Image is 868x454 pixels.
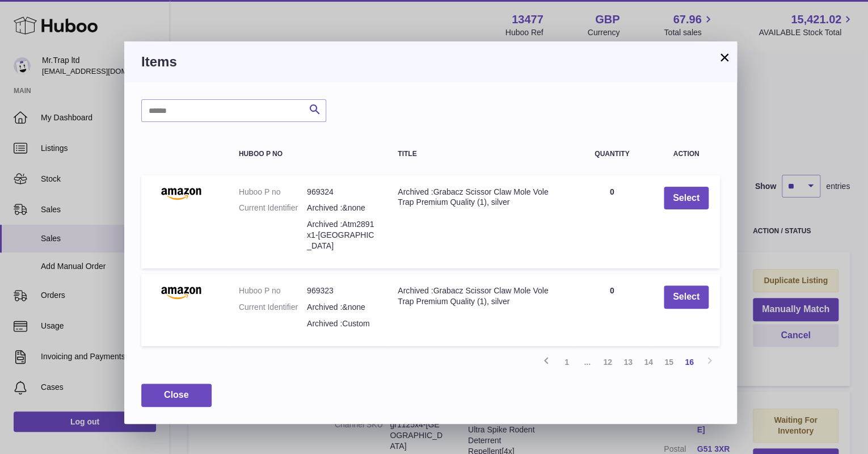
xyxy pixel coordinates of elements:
[164,390,189,400] span: Close
[153,285,209,299] img: Archived :Grabacz Scissor Claw Mole Vole Trap Premium Quality (1), silver
[239,302,307,313] dt: Current Identifier
[572,175,652,268] td: 0
[307,203,375,213] dd: Archived :&none
[659,352,679,372] a: 15
[577,352,597,372] span: ...
[652,139,720,169] th: Action
[307,318,375,329] dd: Archived :Custom
[239,187,307,197] dt: Huboo P no
[597,352,618,372] a: 12
[572,274,652,346] td: 0
[153,187,209,200] img: Archived :Grabacz Scissor Claw Mole Vole Trap Premium Quality (1), silver
[638,352,659,372] a: 14
[664,187,709,210] button: Select
[227,139,386,169] th: Huboo P no
[664,285,709,309] button: Select
[239,203,307,213] dt: Current Identifier
[141,53,720,71] h3: Items
[307,187,375,197] dd: 969324
[398,187,560,208] div: Archived :Grabacz Scissor Claw Mole Vole Trap Premium Quality (1), silver
[398,285,560,307] div: Archived :Grabacz Scissor Claw Mole Vole Trap Premium Quality (1), silver
[679,352,700,372] a: 16
[307,219,375,251] dd: Archived :Atm2891x1-[GEOGRAPHIC_DATA]
[386,139,571,169] th: Title
[307,285,375,296] dd: 969323
[557,352,577,372] a: 1
[307,302,375,313] dd: Archived :&none
[618,352,638,372] a: 13
[239,285,307,296] dt: Huboo P no
[718,51,731,64] button: ×
[141,384,212,407] button: Close
[572,139,652,169] th: Quantity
